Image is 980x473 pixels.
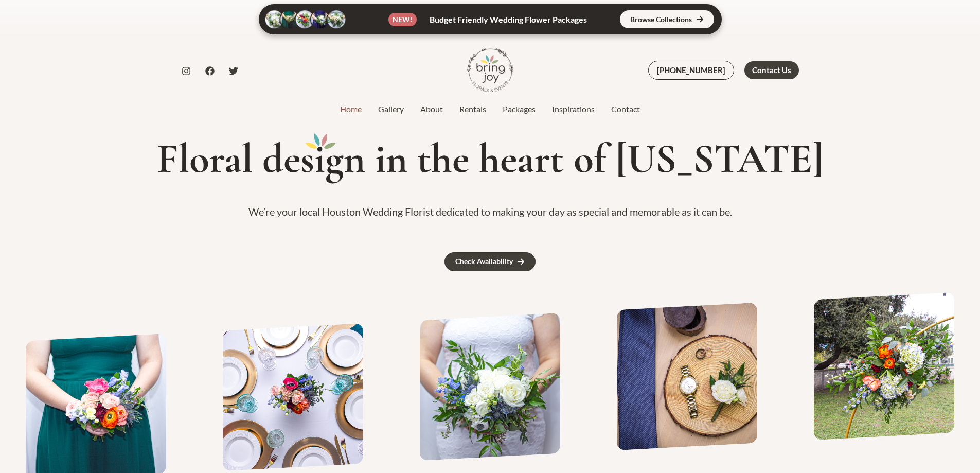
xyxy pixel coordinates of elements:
a: About [412,103,451,115]
a: Gallery [370,103,412,115]
div: Check Availability [455,258,513,265]
h1: Floral des gn in the heart of [US_STATE] [12,136,968,182]
a: Contact [603,103,648,115]
nav: Site Navigation [332,101,648,117]
a: [PHONE_NUMBER] [648,61,734,80]
a: Check Availability [444,252,536,271]
mark: i [314,136,325,182]
p: We’re your local Houston Wedding Florist dedicated to making your day as special and memorable as... [12,202,968,221]
a: Rentals [451,103,494,115]
img: Bring Joy [467,47,513,93]
a: Packages [494,103,544,115]
a: Home [332,103,370,115]
a: Facebook [205,66,215,76]
a: Inspirations [544,103,603,115]
a: Twitter [229,66,238,76]
a: Instagram [182,66,191,76]
a: Contact Us [744,61,799,79]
